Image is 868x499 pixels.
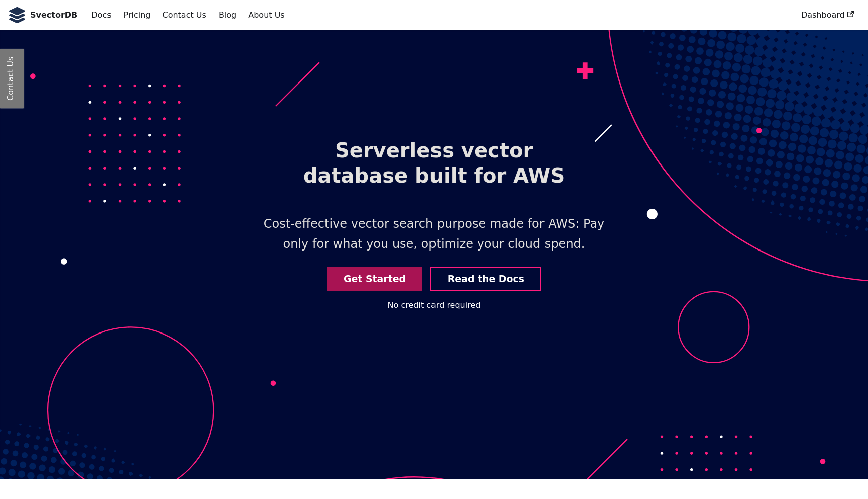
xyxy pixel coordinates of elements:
a: Docs [85,7,117,24]
a: About Us [242,7,290,24]
a: SvectorDB LogoSvectorDB [8,7,77,23]
div: No credit card required [388,299,481,312]
img: SvectorDB Logo [8,7,26,23]
a: Dashboard [795,7,860,24]
h1: Serverless vector database built for AWS [273,130,595,196]
a: Read the Docs [430,267,541,291]
a: Pricing [118,7,157,24]
a: Get Started [327,267,423,291]
a: Contact Us [156,7,212,24]
b: SvectorDB [30,9,77,22]
p: Cost-effective vector search purpose made for AWS: Pay only for what you use, optimize your cloud... [242,206,625,262]
a: Blog [212,7,242,24]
